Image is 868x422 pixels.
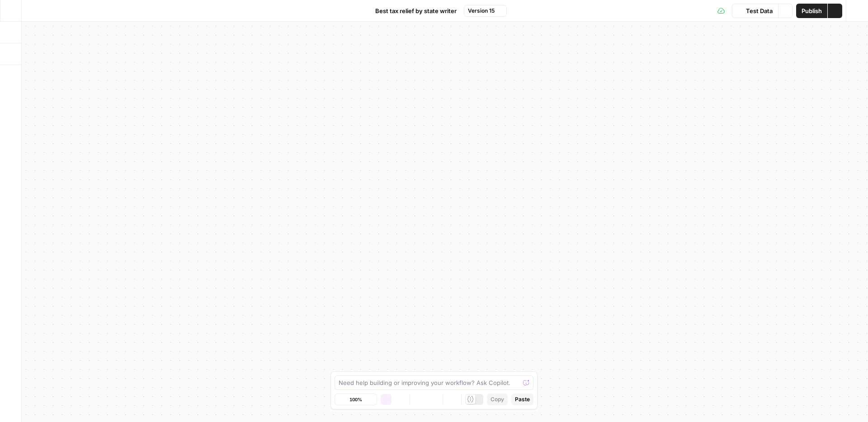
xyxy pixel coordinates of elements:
span: Copy [491,395,504,403]
button: Copy [487,394,508,405]
button: Version 15 [464,5,507,17]
span: Version 15 [468,7,495,15]
span: Paste [515,395,530,403]
button: Test Data [732,4,778,18]
span: Publish [802,6,822,15]
button: Publish [796,4,827,18]
span: Test Data [746,6,773,15]
span: 100% [349,396,362,403]
span: Best tax relief by state writer [375,6,457,15]
button: Best tax relief by state writer [362,4,462,18]
button: Paste [511,394,533,405]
